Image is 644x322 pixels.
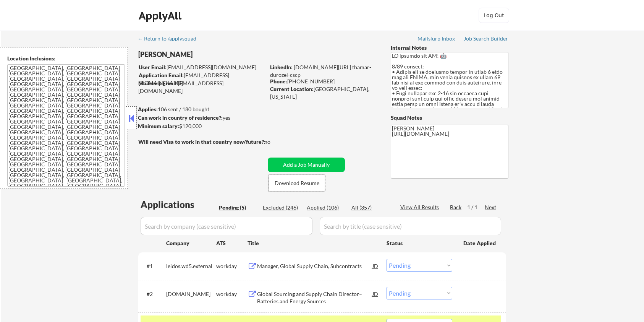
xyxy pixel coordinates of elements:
[351,204,390,211] div: All (357)
[479,8,509,23] button: Log Out
[467,203,485,211] div: 1 / 1
[139,64,167,70] strong: User Email:
[248,239,379,247] div: Title
[147,262,160,270] div: #1
[216,239,248,247] div: ATS
[219,204,257,211] div: Pending (5)
[138,80,178,86] strong: Mailslurp Email:
[141,217,312,235] input: Search by company (case sensitive)
[417,36,456,41] div: Mailslurp Inbox
[139,72,265,86] div: [EMAIL_ADDRESS][DOMAIN_NAME]
[147,290,160,298] div: #2
[464,36,508,41] div: Job Search Builder
[485,203,497,211] div: Next
[270,78,287,85] strong: Phone:
[372,287,379,301] div: JD
[270,64,371,78] a: [DOMAIN_NAME][URL] thamar-durozel-cscp
[138,138,265,145] strong: Will need Visa to work in that country now/future?:
[138,122,265,130] div: $120,000
[216,290,248,298] div: workday
[257,262,372,270] div: Manager, Global Supply Chain, Subcontracts
[138,114,263,122] div: yes
[463,239,497,247] div: Date Applied
[270,85,378,100] div: [GEOGRAPHIC_DATA], [US_STATE]
[166,290,216,298] div: [DOMAIN_NAME]
[138,50,295,59] div: [PERSON_NAME]
[139,72,184,78] strong: Application Email:
[263,204,301,211] div: Excluded (246)
[7,55,125,62] div: Location Inclusions:
[138,36,204,43] a: ← Return to /applysquad
[269,174,325,192] button: Download Resume
[417,36,456,43] a: Mailslurp Inbox
[166,239,216,247] div: Company
[264,138,286,146] div: no
[141,200,216,209] div: Applications
[139,63,265,71] div: [EMAIL_ADDRESS][DOMAIN_NAME]
[464,36,508,43] a: Job Search Builder
[270,64,293,70] strong: LinkedIn:
[138,80,265,94] div: [EMAIL_ADDRESS][DOMAIN_NAME]
[391,44,508,52] div: Internal Notes
[320,217,501,235] input: Search by title (case sensitive)
[400,203,441,211] div: View All Results
[138,114,223,121] strong: Can work in country of residence?:
[139,9,184,22] div: ApplyAll
[216,262,248,270] div: workday
[138,123,179,129] strong: Minimum salary:
[450,203,462,211] div: Back
[372,259,379,273] div: JD
[166,262,216,270] div: leidos.wd5.external
[270,78,378,85] div: [PHONE_NUMBER]
[270,86,314,92] strong: Current Location:
[138,106,158,112] strong: Applies:
[391,114,508,122] div: Squad Notes
[138,36,204,41] div: ← Return to /applysquad
[138,106,265,113] div: 106 sent / 180 bought
[257,290,372,305] div: Global Sourcing and Supply Chain Director– Batteries and Energy Sources
[387,236,452,250] div: Status
[268,158,345,172] button: Add a Job Manually
[307,204,345,211] div: Applied (106)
